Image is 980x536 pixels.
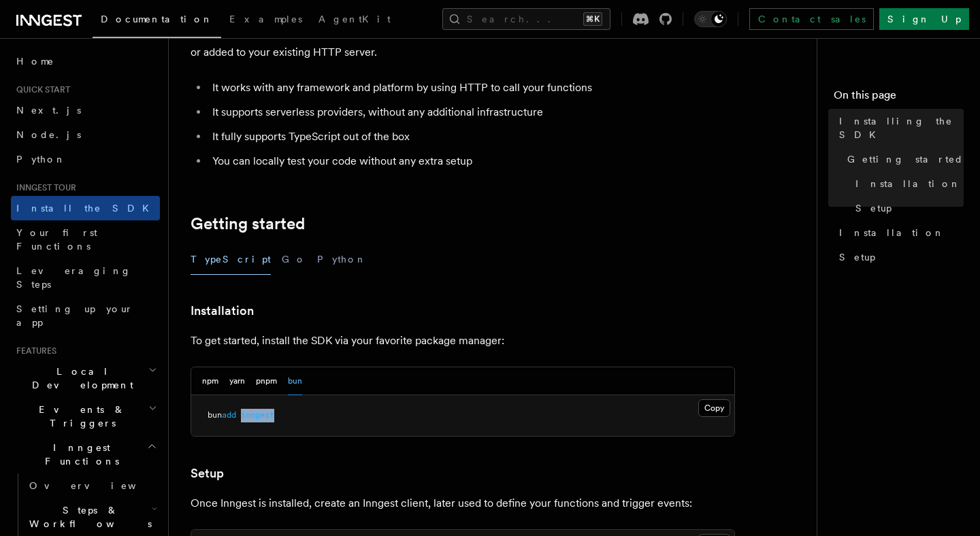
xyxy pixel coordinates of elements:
[855,177,961,190] span: Installation
[229,14,302,24] span: Examples
[834,245,964,269] a: Setup
[208,78,735,97] li: It works with any framework and platform by using HTTP to call your functions
[191,331,735,350] p: To get started, install the SDK via your favorite package manager:
[101,14,213,24] span: Documentation
[256,367,277,395] button: pnpm
[191,214,305,233] a: Getting started
[11,182,76,193] span: Inngest tour
[839,226,945,239] span: Installation
[442,8,610,30] button: Search...⌘K
[11,365,148,392] span: Local Development
[11,441,147,468] span: Inngest Functions
[839,250,875,264] span: Setup
[191,301,254,320] a: Installation
[834,109,964,147] a: Installing the SDK
[229,367,245,395] button: yarn
[850,171,964,196] a: Installation
[16,265,131,290] span: Leveraging Steps
[16,203,157,214] span: Install the SDK
[16,129,81,140] span: Node.js
[208,103,735,122] li: It supports serverless providers, without any additional infrastructure
[11,84,70,95] span: Quick start
[694,11,727,27] button: Toggle dark mode
[834,220,964,245] a: Installation
[222,410,236,420] span: add
[24,473,160,498] a: Overview
[11,359,160,397] button: Local Development
[11,435,160,473] button: Inngest Functions
[11,147,160,171] a: Python
[842,147,964,171] a: Getting started
[839,114,964,141] span: Installing the SDK
[855,201,892,215] span: Setup
[749,8,874,30] a: Contact sales
[93,4,221,38] a: Documentation
[16,227,97,252] span: Your first Functions
[11,98,160,122] a: Next.js
[11,403,148,430] span: Events & Triggers
[850,196,964,220] a: Setup
[16,154,66,165] span: Python
[24,498,160,536] button: Steps & Workflows
[16,54,54,68] span: Home
[29,480,169,491] span: Overview
[241,410,274,420] span: inngest
[202,367,218,395] button: npm
[318,14,391,24] span: AgentKit
[879,8,969,30] a: Sign Up
[221,4,310,37] a: Examples
[847,152,964,166] span: Getting started
[11,196,160,220] a: Install the SDK
[11,346,56,356] span: Features
[11,49,160,73] a: Home
[698,399,730,417] button: Copy
[11,297,160,335] a: Setting up your app
[11,220,160,258] a: Your first Functions
[208,127,735,146] li: It fully supports TypeScript out of the box
[317,244,367,275] button: Python
[191,244,271,275] button: TypeScript
[11,122,160,147] a: Node.js
[16,303,133,328] span: Setting up your app
[11,258,160,297] a: Leveraging Steps
[208,410,222,420] span: bun
[24,503,152,531] span: Steps & Workflows
[282,244,306,275] button: Go
[16,105,81,116] span: Next.js
[208,152,735,171] li: You can locally test your code without any extra setup
[834,87,964,109] h4: On this page
[583,12,602,26] kbd: ⌘K
[191,464,224,483] a: Setup
[191,494,735,513] p: Once Inngest is installed, create an Inngest client, later used to define your functions and trig...
[310,4,399,37] a: AgentKit
[11,397,160,435] button: Events & Triggers
[288,367,302,395] button: bun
